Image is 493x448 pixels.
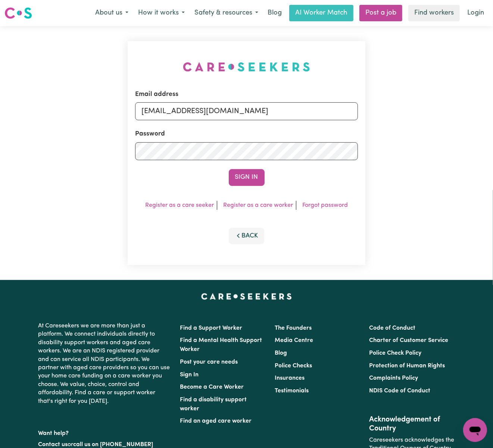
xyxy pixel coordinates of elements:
a: Find an aged care worker [180,418,252,424]
a: Media Centre [275,337,313,343]
a: Register as a care seeker [145,202,214,208]
a: Blog [275,350,287,356]
a: Contact us [38,442,68,448]
a: Code of Conduct [369,325,415,331]
a: Police Check Policy [369,350,421,356]
button: About us [90,5,133,21]
a: Charter of Customer Service [369,337,448,343]
a: The Founders [275,325,312,331]
label: Email address [135,90,178,99]
a: Insurances [275,375,305,381]
a: Post a job [359,5,402,21]
a: Police Checks [275,363,312,369]
a: Testimonials [275,388,309,394]
label: Password [135,129,165,139]
button: How it works [133,5,190,21]
a: call us on [PHONE_NUMBER] [74,442,153,448]
h2: Acknowledgement of Country [369,415,455,433]
a: Find a disability support worker [180,397,247,412]
a: Find a Mental Health Support Worker [180,337,262,352]
img: Careseekers logo [4,6,32,20]
a: Register as a care worker [223,202,293,208]
iframe: Button to launch messaging window [463,418,487,442]
a: Find workers [408,5,460,21]
button: Back [229,228,265,244]
a: NDIS Code of Conduct [369,388,430,394]
a: Forgot password [302,202,348,208]
input: Email address [135,102,358,120]
a: Careseekers logo [4,4,32,22]
p: At Careseekers we are more than just a platform. We connect individuals directly to disability su... [38,319,171,408]
a: Blog [263,5,286,21]
a: Post your care needs [180,359,238,365]
button: Sign In [229,169,265,186]
a: Sign In [180,372,199,378]
a: Careseekers home page [201,293,292,299]
a: Become a Care Worker [180,384,244,390]
a: Complaints Policy [369,375,418,381]
a: Protection of Human Rights [369,363,445,369]
p: Want help? [38,426,171,438]
a: Find a Support Worker [180,325,243,331]
button: Safety & resources [190,5,263,21]
a: AI Worker Match [289,5,353,21]
a: Login [463,5,489,21]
